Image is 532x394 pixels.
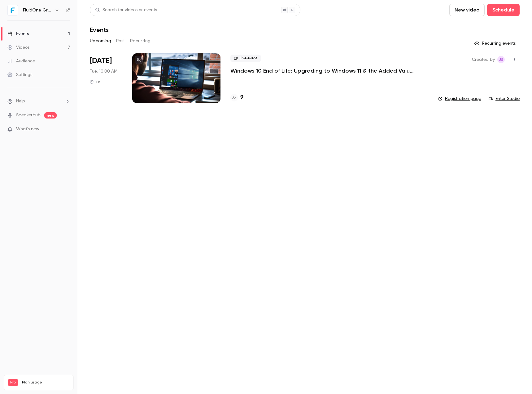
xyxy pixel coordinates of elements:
[472,56,495,63] span: Created by
[90,26,109,34] h1: Events
[230,67,416,74] a: Windows 10 End of Life: Upgrading to Windows 11 & the Added Value of Business Premium
[90,79,100,84] div: 1 h
[230,55,261,62] span: Live event
[7,72,32,78] div: Settings
[240,93,243,102] h4: 9
[438,96,481,102] a: Registration page
[90,53,122,103] div: Sep 9 Tue, 10:00 AM (Europe/London)
[63,127,70,132] iframe: Noticeable Trigger
[230,93,243,102] a: 9
[449,4,485,16] button: New video
[497,56,505,63] span: Josh Slinger
[7,98,70,105] li: help-dropdown-opener
[7,58,35,64] div: Audience
[7,44,29,51] div: Videos
[116,36,125,46] button: Past
[489,96,520,102] a: Enter Studio
[22,380,70,385] span: Plan usage
[472,38,520,48] button: Recurring events
[16,98,25,105] span: Help
[16,126,39,132] span: What's new
[7,31,29,37] div: Events
[499,56,504,63] span: JS
[90,68,117,74] span: Tue, 10:00 AM
[8,5,18,15] img: FluidOne Group
[23,7,52,13] h6: FluidOne Group
[16,112,41,119] a: SpeakerHub
[95,7,157,13] div: Search for videos or events
[130,36,151,46] button: Recurring
[90,36,111,46] button: Upcoming
[8,379,18,386] span: Pro
[487,4,520,16] button: Schedule
[44,112,57,119] span: new
[90,56,112,66] span: [DATE]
